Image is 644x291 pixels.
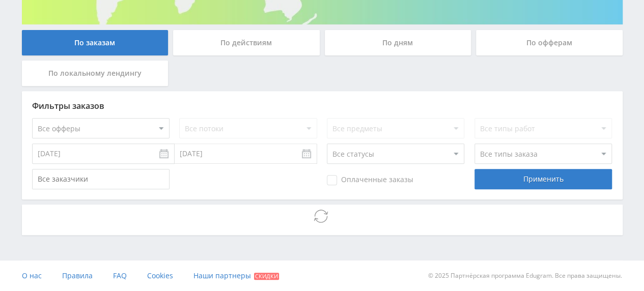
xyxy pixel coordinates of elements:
[113,271,127,280] span: FAQ
[254,273,279,280] span: Скидки
[327,260,622,291] div: © 2025 Партнёрская программа Edugram. Все права защищены.
[32,101,612,110] div: Фильтры заказов
[327,175,413,185] span: Оплаченные заказы
[147,271,173,280] span: Cookies
[22,61,169,86] div: По локальному лендингу
[474,169,612,189] div: Применить
[22,30,169,55] div: По заказам
[22,260,42,291] a: О нас
[62,271,93,280] span: Правила
[62,260,93,291] a: Правила
[325,30,471,55] div: По дням
[113,260,127,291] a: FAQ
[476,30,623,55] div: По офферам
[173,30,320,55] div: По действиям
[147,260,173,291] a: Cookies
[193,271,251,280] span: Наши партнеры
[22,271,42,280] span: О нас
[32,169,170,189] input: Все заказчики
[193,260,279,291] a: Наши партнеры Скидки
